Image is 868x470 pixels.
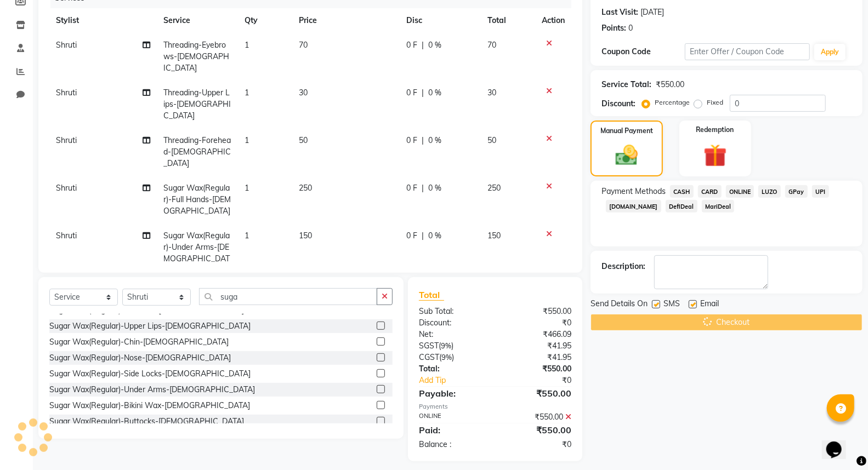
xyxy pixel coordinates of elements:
span: Send Details On [591,298,648,312]
span: | [422,230,424,242]
span: CARD [698,185,722,198]
div: Discount: [602,98,636,110]
span: DefiDeal [666,200,697,213]
div: ₹41.95 [495,352,580,363]
span: 70 [487,40,496,50]
div: ₹466.09 [495,329,580,340]
span: 0 F [406,87,417,99]
button: Apply [814,44,846,60]
div: Sugar Wax(Regular)-Buttocks-[DEMOGRAPHIC_DATA] [49,416,244,427]
span: Threading-Eyebrows-[DEMOGRAPHIC_DATA] [163,40,229,73]
div: 0 [628,22,633,34]
span: ONLINE [726,185,754,198]
span: 1 [245,88,249,98]
img: _cash.svg [609,142,645,168]
th: Total [481,8,535,33]
span: 30 [487,88,496,98]
span: | [422,39,424,51]
span: GPay [785,185,808,198]
div: Points: [602,22,626,34]
div: Last Visit: [602,7,638,18]
span: Shruti [56,88,77,98]
span: 50 [299,135,308,145]
span: 250 [299,183,312,193]
span: | [422,87,424,99]
div: ₹550.00 [495,411,580,423]
span: Payment Methods [602,186,666,197]
div: Total: [411,363,495,375]
div: Sugar Wax(Regular)-Side Locks-[DEMOGRAPHIC_DATA] [49,368,251,380]
div: Coupon Code [602,46,685,58]
span: 30 [299,88,308,98]
span: MariDeal [702,200,735,213]
span: SGST [419,341,439,351]
span: Shruti [56,135,77,145]
span: 0 F [406,230,417,242]
div: ( ) [411,340,495,352]
th: Disc [400,8,481,33]
div: ONLINE [411,411,495,423]
span: 150 [299,231,312,240]
th: Qty [238,8,292,33]
span: Total [419,289,444,301]
span: Threading-Upper Lips-[DEMOGRAPHIC_DATA] [163,88,231,121]
span: 70 [299,40,308,50]
span: Threading-Forehead-[DEMOGRAPHIC_DATA] [163,135,231,168]
span: Shruti [56,40,77,50]
span: UPI [812,185,829,198]
div: Discount: [411,317,495,329]
span: 0 % [428,39,441,51]
div: Payments [419,402,571,411]
iframe: chat widget [822,426,857,459]
div: Paid: [411,423,495,437]
div: ₹41.95 [495,340,580,352]
span: Sugar Wax(Regular)-Under Arms-[DEMOGRAPHIC_DATA] [163,231,230,275]
th: Stylist [49,8,157,33]
span: | [422,135,424,146]
div: Sugar Wax(Regular)-Upper Lips-[DEMOGRAPHIC_DATA] [49,320,251,332]
span: Shruti [56,231,77,240]
label: Redemption [696,125,734,135]
span: [DOMAIN_NAME] [606,200,661,213]
span: 0 % [428,230,441,242]
span: 0 F [406,182,417,194]
div: Sugar Wax(Regular)-Under Arms-[DEMOGRAPHIC_DATA] [49,384,255,396]
label: Fixed [707,98,723,107]
span: CASH [670,185,694,198]
span: | [422,182,424,194]
span: 1 [245,183,249,193]
div: ₹550.00 [656,79,684,90]
label: Percentage [655,98,690,107]
div: ₹0 [495,439,580,450]
a: Add Tip [411,375,509,386]
span: 0 F [406,39,417,51]
th: Price [292,8,400,33]
div: ₹0 [495,317,580,329]
div: ₹550.00 [495,363,580,375]
div: Balance : [411,439,495,450]
span: Sugar Wax(Regular)-Full Hands-[DEMOGRAPHIC_DATA] [163,183,231,216]
span: 1 [245,135,249,145]
input: Enter Offer / Coupon Code [685,43,810,60]
div: [DATE] [640,7,664,18]
span: CGST [419,352,439,362]
span: 0 % [428,182,441,194]
span: 9% [441,353,452,362]
input: Search or Scan [199,288,377,305]
div: ₹550.00 [495,423,580,437]
span: 1 [245,40,249,50]
div: Payable: [411,387,495,400]
div: Service Total: [602,79,651,90]
span: 0 % [428,87,441,99]
div: ₹0 [509,375,580,386]
div: Sub Total: [411,306,495,317]
div: Description: [602,261,645,272]
span: 50 [487,135,496,145]
div: Sugar Wax(Regular)-Chin-[DEMOGRAPHIC_DATA] [49,336,229,348]
span: LUZO [758,185,781,198]
div: ₹550.00 [495,306,580,317]
th: Action [535,8,571,33]
div: Sugar Wax(Regular)-Bikini Wax-[DEMOGRAPHIC_DATA] [49,400,250,411]
span: Email [700,298,719,312]
span: 0 F [406,135,417,146]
